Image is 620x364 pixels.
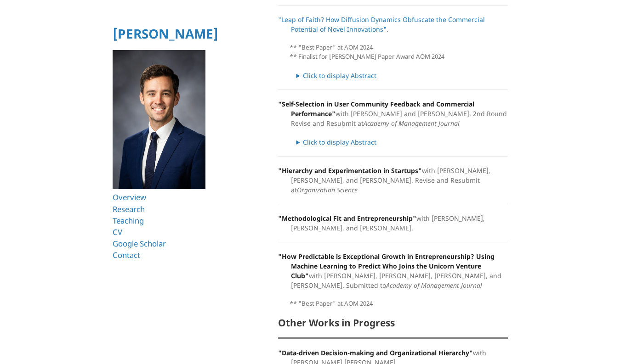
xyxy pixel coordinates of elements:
[290,43,508,62] p: ** "Best Paper" at AOM 2024 ** Finalist for [PERSON_NAME] Paper Award AOM 2024
[296,71,508,80] summary: Click to display Abstract
[113,25,218,42] a: [PERSON_NAME]
[296,137,508,147] details: Lorem ipsumdol si ametconse adipiscing elitseddoeiu temp incididuntutl etdolore magn aliquaenima ...
[278,318,508,328] h2: Other Works in Progress
[364,119,460,128] i: Academy of Management Journal
[278,166,422,175] strong: "Hierarchy and Experimentation in Startups"
[113,238,166,249] a: Google Scholar
[296,71,508,80] details: This study offers a demand-side explanation for why many novel innovations succeed despite initia...
[113,250,140,260] a: Contact
[113,227,122,237] a: CV
[297,185,358,194] i: Organization Science
[113,215,144,226] a: Teaching
[278,213,508,233] p: with [PERSON_NAME], [PERSON_NAME], and [PERSON_NAME].
[296,137,508,147] summary: Click to display Abstract
[113,192,146,202] a: Overview
[278,100,474,118] strong: "Self-Selection in User Community Feedback and Commercial Performance"
[278,214,416,223] strong: "Methodological Fit and Entrepreneurship"
[278,166,508,195] p: with [PERSON_NAME], [PERSON_NAME], and [PERSON_NAME]. Revise and Resubmit at
[113,204,145,214] a: Research
[278,15,485,34] a: "Leap of Faith? How Diffusion Dynamics Obfuscate the Commercial Potential of Novel Innovations"
[386,281,482,290] i: Academy of Management Journal
[278,99,508,128] p: with [PERSON_NAME] and [PERSON_NAME]. 2nd Round Revise and Resubmit at
[278,252,508,290] p: with [PERSON_NAME], [PERSON_NAME], [PERSON_NAME], and [PERSON_NAME]. Submitted to
[278,15,508,34] p: .
[290,299,508,308] p: ** "Best Paper" at AOM 2024
[113,50,206,190] img: Ryan T Allen HBS
[278,252,495,280] strong: "How Predictable is Exceptional Growth in Entrepreneurship? Using Machine Learning to Predict Who...
[278,348,473,357] strong: "Data-driven Decision-making and Organizational Hierarchy"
